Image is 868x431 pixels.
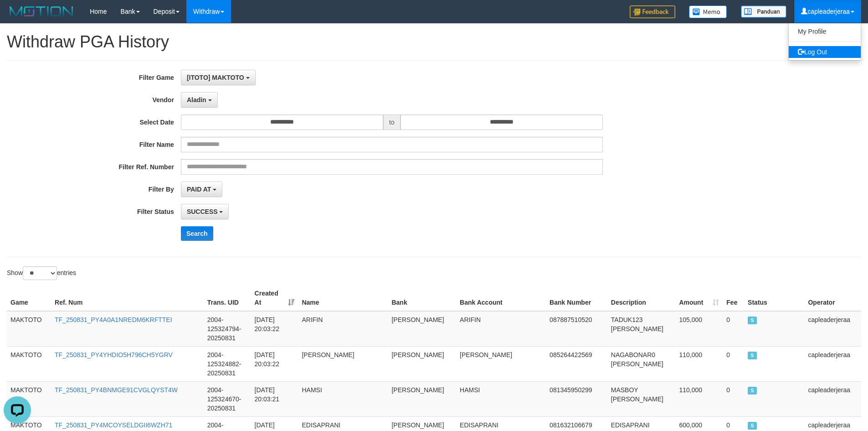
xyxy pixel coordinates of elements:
td: 0 [723,346,744,381]
td: 2004-125324794-20250831 [204,311,251,347]
td: [DATE] 20:03:22 [251,346,298,381]
a: My Profile [789,26,861,37]
a: TF_250831_PY4MCOYSELDGII6WZH71 [55,421,172,429]
td: 085264422569 [546,346,607,381]
button: Aladin [181,92,218,108]
button: Open LiveChat chat widget [4,4,31,31]
td: [PERSON_NAME] [388,311,456,347]
th: Game [7,285,51,311]
span: PAID AT [187,186,211,193]
button: [ITOTO] MAKTOTO [181,70,256,85]
th: Fee [723,285,744,311]
td: [PERSON_NAME] [456,346,546,381]
td: 081345950299 [546,381,607,416]
span: SUCCESS [748,317,757,324]
h1: Withdraw PGA History [7,33,861,51]
td: TADUK123 [PERSON_NAME] [607,311,676,347]
a: TF_250831_PY4BNMGE91CVGLQYST4W [55,386,178,394]
th: Bank Number [546,285,607,311]
a: TF_250831_PY4YHDIO5H796CH5YGRV [55,351,173,358]
td: MASBOY [PERSON_NAME] [607,381,676,416]
th: Created At: activate to sort column ascending [251,285,298,311]
th: Name [298,285,388,311]
span: [ITOTO] MAKTOTO [187,74,244,81]
span: SUCCESS [748,422,757,430]
th: Operator [804,285,861,311]
button: Search [181,226,213,241]
td: capleaderjeraa [804,311,861,347]
td: MAKTOTO [7,346,51,381]
select: Showentries [23,266,57,280]
td: ARIFIN [298,311,388,347]
td: capleaderjeraa [804,381,861,416]
td: 087887510520 [546,311,607,347]
td: HAMSI [456,381,546,416]
td: 110,000 [675,381,723,416]
td: [PERSON_NAME] [298,346,388,381]
td: HAMSI [298,381,388,416]
span: SUCCESS [748,387,757,395]
td: capleaderjeraa [804,346,861,381]
img: panduan.png [741,5,786,18]
span: SUCCESS [748,352,757,359]
th: Trans. UID [204,285,251,311]
th: Bank Account [456,285,546,311]
td: [DATE] 20:03:21 [251,381,298,416]
td: MAKTOTO [7,311,51,347]
a: Log Out [789,46,861,58]
td: [DATE] 20:03:22 [251,311,298,347]
td: 2004-125324670-20250831 [204,381,251,416]
span: SUCCESS [187,208,218,215]
th: Description [607,285,676,311]
td: MAKTOTO [7,381,51,416]
img: MOTION_logo.png [7,5,76,18]
button: PAID AT [181,182,222,197]
span: Aladin [187,96,206,104]
th: Bank [388,285,456,311]
span: to [383,114,401,130]
td: 0 [723,381,744,416]
img: Button%20Memo.svg [689,5,727,18]
th: Ref. Num [51,285,204,311]
th: Amount: activate to sort column ascending [675,285,723,311]
td: NAGABONAR0 [PERSON_NAME] [607,346,676,381]
td: ARIFIN [456,311,546,347]
label: Show entries [7,266,76,280]
a: TF_250831_PY4A0A1NREDM6KRFTTEI [55,316,172,323]
td: [PERSON_NAME] [388,346,456,381]
th: Status [744,285,804,311]
button: SUCCESS [181,204,229,219]
td: [PERSON_NAME] [388,381,456,416]
td: 105,000 [675,311,723,347]
td: 0 [723,311,744,347]
td: 2004-125324882-20250831 [204,346,251,381]
img: Feedback.jpg [630,5,675,18]
td: 110,000 [675,346,723,381]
